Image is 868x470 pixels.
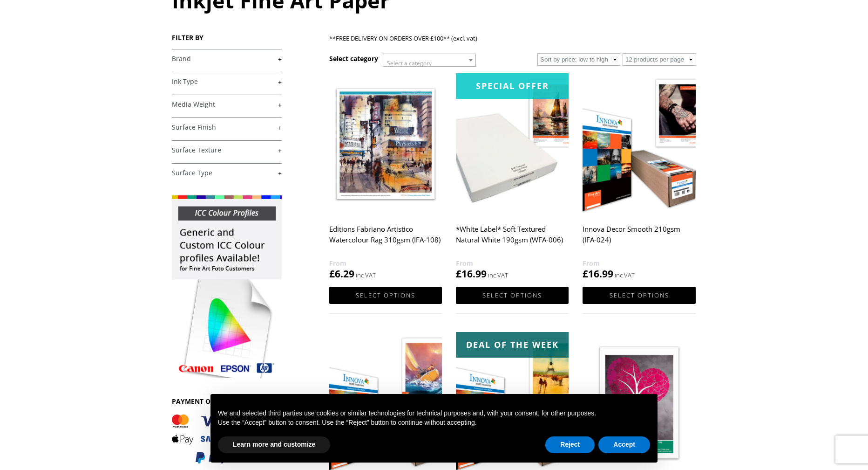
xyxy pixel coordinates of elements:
a: Select options for “Editions Fabriano Artistico Watercolour Rag 310gsm (IFA-108)” [329,287,442,304]
span: Select a category [387,59,432,67]
div: Notice [203,387,665,470]
a: + [172,55,282,63]
h3: PAYMENT OPTIONS [172,397,282,406]
span: £ [583,267,588,280]
a: + [172,100,282,109]
img: *White Label* Soft Textured Natural White 190gsm (WFA-006) [456,73,569,214]
a: + [172,123,282,132]
h4: Surface Finish [172,117,282,136]
h3: FILTER BY [172,33,282,42]
a: Innova Decor Smooth 210gsm (IFA-024) £16.99 [583,73,695,281]
img: Editions Fabriano Artistico Watercolour Rag 310gsm (IFA-108) [329,73,442,214]
h3: Select category [329,54,378,63]
button: Accept [598,436,650,453]
a: + [172,169,282,178]
h2: Editions Fabriano Artistico Watercolour Rag 310gsm (IFA-108) [329,221,442,258]
a: Special Offer*White Label* Soft Textured Natural White 190gsm (WFA-006) £16.99 [456,73,569,281]
a: + [172,77,282,86]
a: + [172,146,282,155]
button: Reject [545,436,595,453]
h4: Media Weight [172,95,282,113]
h2: *White Label* Soft Textured Natural White 190gsm (WFA-006) [456,221,569,258]
img: promo [172,195,282,378]
img: Innova Decor Smooth 210gsm (IFA-024) [583,73,695,214]
button: Learn more and customize [218,436,330,453]
h4: Ink Type [172,72,282,90]
bdi: 16.99 [583,267,613,280]
span: £ [329,267,335,280]
span: £ [456,267,461,280]
p: Use the “Accept” button to consent. Use the “Reject” button to continue without accepting. [218,418,650,428]
div: Deal of the week [456,332,569,358]
h4: Surface Type [172,163,282,182]
bdi: 16.99 [456,267,487,280]
p: **FREE DELIVERY ON ORDERS OVER £100** (excl. vat) [329,33,696,44]
h2: Innova Decor Smooth 210gsm (IFA-024) [583,221,695,258]
img: PAYMENT OPTIONS [172,413,265,464]
p: We and selected third parties use cookies or similar technologies for technical purposes and, wit... [218,409,650,418]
a: Editions Fabriano Artistico Watercolour Rag 310gsm (IFA-108) £6.29 [329,73,442,281]
h4: Surface Texture [172,140,282,159]
bdi: 6.29 [329,267,354,280]
a: Select options for “*White Label* Soft Textured Natural White 190gsm (WFA-006)” [456,287,569,304]
div: Special Offer [456,73,569,99]
h4: Brand [172,49,282,68]
select: Shop order [537,53,620,66]
a: Select options for “Innova Decor Smooth 210gsm (IFA-024)” [583,287,695,304]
